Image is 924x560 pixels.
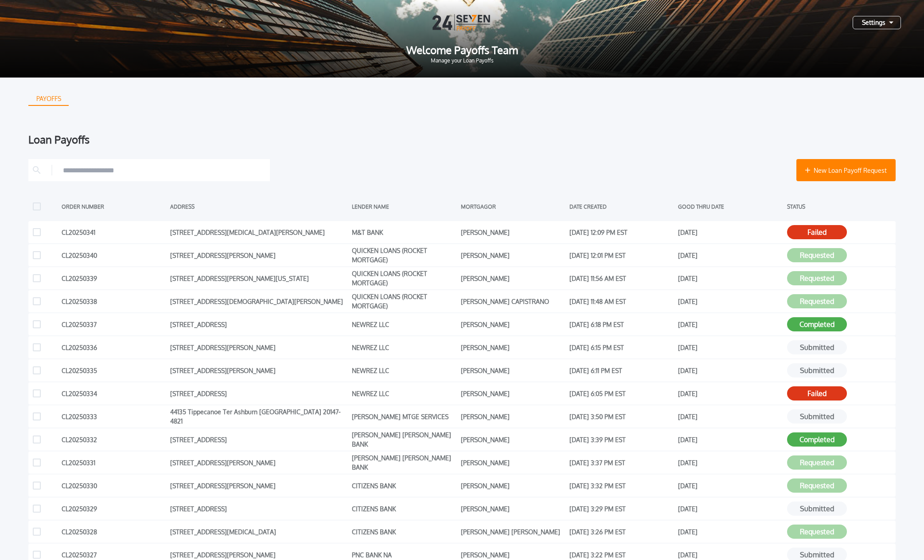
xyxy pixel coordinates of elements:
[461,433,565,446] div: [PERSON_NAME]
[28,134,896,145] div: Loan Payoffs
[814,166,887,175] span: New Loan Payoff Request
[170,410,347,423] div: 44135 Tippecanoe Ter Ashburn [GEOGRAPHIC_DATA] 20147-4821
[170,249,347,262] div: [STREET_ADDRESS][PERSON_NAME]
[678,456,782,469] div: [DATE]
[787,432,847,447] button: Completed
[461,479,565,492] div: [PERSON_NAME]
[14,58,910,63] span: Manage your Loan Payoffs
[170,226,347,239] div: [STREET_ADDRESS][MEDICAL_DATA][PERSON_NAME]
[62,479,166,492] div: CL20250330
[461,200,565,213] div: MORTGAGOR
[787,248,847,262] button: Requested
[796,159,896,181] button: New Loan Payoff Request
[569,433,674,446] div: [DATE] 3:39 PM EST
[433,14,492,31] img: Logo
[569,364,674,377] div: [DATE] 6:11 PM EST
[62,410,166,423] div: CL20250333
[569,272,674,285] div: [DATE] 11:56 AM EST
[170,364,347,377] div: [STREET_ADDRESS][PERSON_NAME]
[678,410,782,423] div: [DATE]
[678,502,782,515] div: [DATE]
[853,16,901,29] button: Settings
[569,387,674,400] div: [DATE] 6:05 PM EST
[352,387,456,400] div: NEWREZ LLC
[678,226,782,239] div: [DATE]
[461,410,565,423] div: [PERSON_NAME]
[14,45,910,55] span: Welcome Payoffs Team
[787,409,847,424] button: Submitted
[29,92,68,106] div: PAYOFFS
[62,226,166,239] div: CL20250341
[62,433,166,446] div: CL20250332
[170,479,347,492] div: [STREET_ADDRESS][PERSON_NAME]
[62,200,166,213] div: ORDER NUMBER
[787,225,847,239] button: Failed
[787,271,847,285] button: Requested
[678,387,782,400] div: [DATE]
[569,456,674,469] div: [DATE] 3:37 PM EST
[678,433,782,446] div: [DATE]
[569,249,674,262] div: [DATE] 12:01 PM EST
[352,525,456,538] div: CITIZENS BANK
[787,455,847,470] button: Requested
[787,363,847,377] button: Submitted
[352,433,456,446] div: [PERSON_NAME] [PERSON_NAME] BANK
[678,318,782,331] div: [DATE]
[352,272,456,285] div: QUICKEN LOANS (ROCKET MORTGAGE)
[62,525,166,538] div: CL20250328
[62,456,166,469] div: CL20250331
[678,200,782,213] div: GOOD THRU DATE
[569,341,674,354] div: [DATE] 6:15 PM EST
[569,525,674,538] div: [DATE] 3:26 PM EST
[678,364,782,377] div: [DATE]
[170,456,347,469] div: [STREET_ADDRESS][PERSON_NAME]
[352,502,456,515] div: CITIZENS BANK
[787,502,847,516] button: Submitted
[62,502,166,515] div: CL20250329
[787,386,847,401] button: Failed
[678,341,782,354] div: [DATE]
[352,479,456,492] div: CITIZENS BANK
[678,249,782,262] div: [DATE]
[461,456,565,469] div: [PERSON_NAME]
[787,478,847,493] button: Requested
[352,318,456,331] div: NEWREZ LLC
[170,525,347,538] div: [STREET_ADDRESS][MEDICAL_DATA]
[678,479,782,492] div: [DATE]
[28,92,69,106] button: PAYOFFS
[678,272,782,285] div: [DATE]
[352,364,456,377] div: NEWREZ LLC
[352,295,456,308] div: QUICKEN LOANS (ROCKET MORTGAGE)
[678,295,782,308] div: [DATE]
[787,200,891,213] div: STATUS
[461,387,565,400] div: [PERSON_NAME]
[569,226,674,239] div: [DATE] 12:09 PM EST
[170,318,347,331] div: [STREET_ADDRESS]
[461,341,565,354] div: [PERSON_NAME]
[461,318,565,331] div: [PERSON_NAME]
[461,525,565,538] div: [PERSON_NAME] [PERSON_NAME]
[352,410,456,423] div: [PERSON_NAME] MTGE SERVICES
[787,525,847,539] button: Requested
[678,525,782,538] div: [DATE]
[461,272,565,285] div: [PERSON_NAME]
[170,387,347,400] div: [STREET_ADDRESS]
[170,200,347,213] div: ADDRESS
[170,433,347,446] div: [STREET_ADDRESS]
[569,318,674,331] div: [DATE] 6:18 PM EST
[62,387,166,400] div: CL20250334
[352,249,456,262] div: QUICKEN LOANS (ROCKET MORTGAGE)
[787,294,847,308] button: Requested
[170,272,347,285] div: [STREET_ADDRESS][PERSON_NAME][US_STATE]
[352,456,456,469] div: [PERSON_NAME] [PERSON_NAME] BANK
[170,295,347,308] div: [STREET_ADDRESS][DEMOGRAPHIC_DATA][PERSON_NAME]
[461,502,565,515] div: [PERSON_NAME]
[352,200,456,213] div: LENDER NAME
[787,317,847,331] button: Completed
[62,341,166,354] div: CL20250336
[62,272,166,285] div: CL20250339
[461,295,565,308] div: [PERSON_NAME] CAPISTRANO
[787,340,847,354] button: Submitted
[170,341,347,354] div: [STREET_ADDRESS][PERSON_NAME]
